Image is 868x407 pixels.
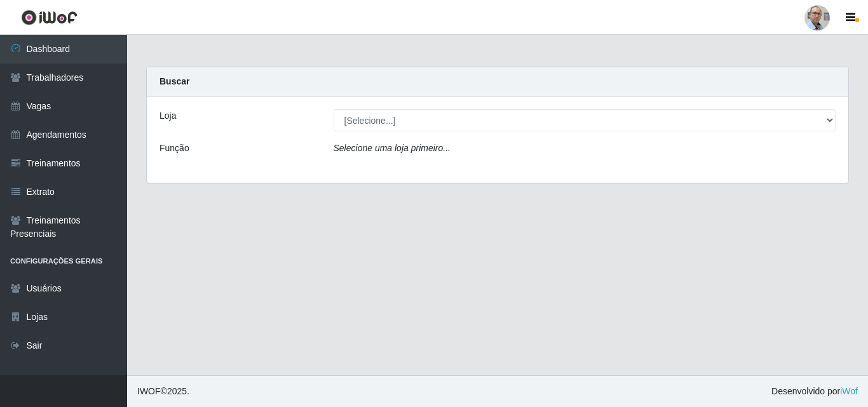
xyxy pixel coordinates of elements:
label: Função [159,142,189,155]
img: CoreUI Logo [21,10,78,25]
span: Desenvolvido por [771,385,858,398]
a: iWof [840,386,858,396]
i: Selecione uma loja primeiro... [334,143,451,153]
label: Loja [159,109,176,123]
span: IWOF [137,386,161,396]
span: © 2025 . [137,385,189,398]
strong: Buscar [159,76,189,86]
